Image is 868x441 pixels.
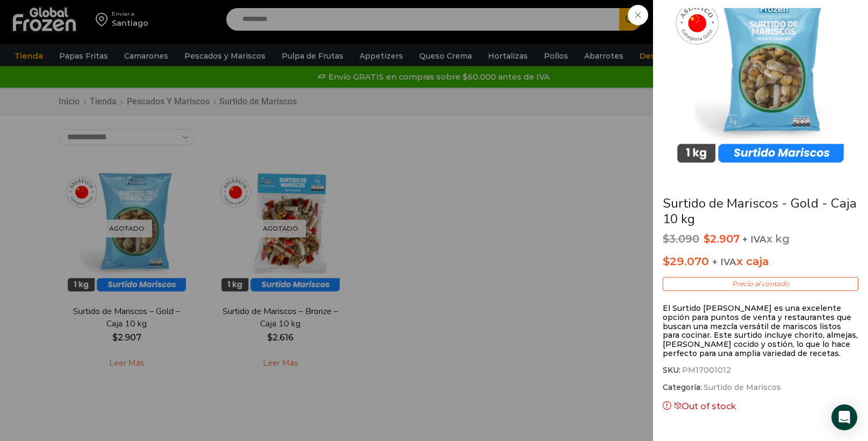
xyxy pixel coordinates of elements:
a: Surtido de Mariscos - Gold - Caja 10 kg [663,195,857,227]
span: $ [663,254,670,268]
span: $ [704,232,710,245]
span: + IVA [712,257,736,267]
span: Categoría: [663,382,858,393]
bdi: 2.907 [704,232,740,245]
a: Surtido de Mariscos [702,382,781,393]
p: x caja [663,252,858,271]
bdi: 29.070 [663,254,709,268]
span: PM17001012 [680,365,731,375]
span: SKU: [663,365,858,375]
p: Out of stock [663,399,858,414]
p: x kg [663,233,858,246]
div: Open Intercom Messenger [831,404,857,430]
p: Precio al contado [663,277,858,291]
p: El Surtido [PERSON_NAME] es una excelente opción para puntos de venta y restaurantes que buscan u... [663,304,858,358]
span: $ [663,232,669,245]
span: + IVA [742,234,766,245]
bdi: 3.090 [663,232,699,245]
